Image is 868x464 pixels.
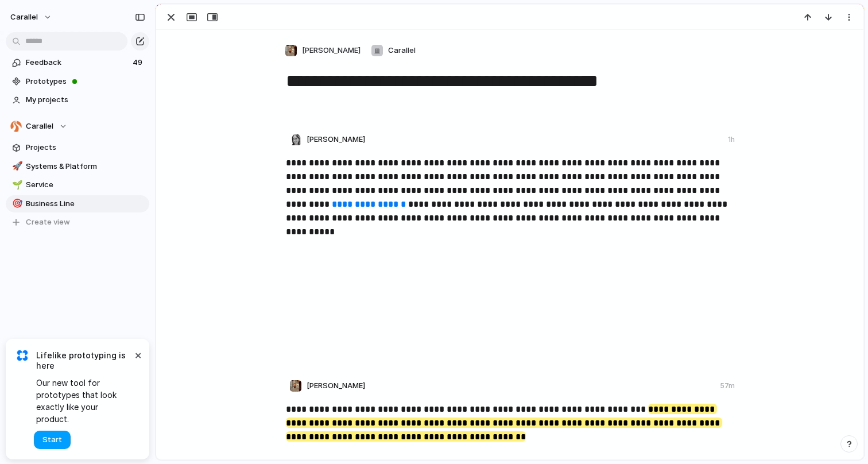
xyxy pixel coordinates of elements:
[6,91,149,109] a: My projects
[26,76,145,87] span: Prototypes
[34,431,71,449] button: Start
[10,11,38,23] span: carallel
[26,161,145,172] span: Systems & Platform
[12,179,20,192] div: 🌱
[26,57,129,68] span: Feedback
[26,121,53,132] span: Carallel
[26,198,145,210] span: Business Line
[36,350,132,371] span: Lifelike prototyping is here
[282,41,363,60] button: [PERSON_NAME]
[728,134,735,145] div: 1h
[368,41,418,60] button: Carallel
[720,381,735,391] div: 57m
[5,8,58,26] button: carallel
[6,176,149,194] a: 🌱Service
[26,216,70,228] span: Create view
[26,179,145,191] span: Service
[12,160,20,173] div: 🚀
[12,197,20,210] div: 🎯
[6,54,149,71] a: Feedback49
[10,179,22,191] button: 🌱
[307,380,365,392] span: [PERSON_NAME]
[42,434,62,446] span: Start
[6,73,149,90] a: Prototypes
[388,45,416,56] span: Carallel
[10,161,22,172] button: 🚀
[133,57,145,68] span: 49
[26,142,145,153] span: Projects
[6,195,149,212] a: 🎯Business Line
[26,94,145,106] span: My projects
[36,377,132,425] span: Our new tool for prototypes that look exactly like your product.
[302,45,361,56] span: [PERSON_NAME]
[6,139,149,156] a: Projects
[307,134,365,145] span: [PERSON_NAME]
[6,118,149,135] button: Carallel
[6,214,149,231] button: Create view
[6,158,149,175] a: 🚀Systems & Platform
[10,198,22,210] button: 🎯
[131,348,145,362] button: Dismiss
